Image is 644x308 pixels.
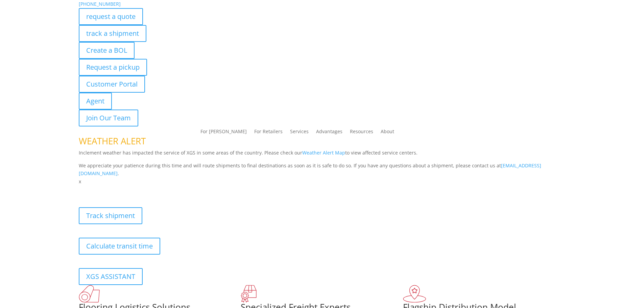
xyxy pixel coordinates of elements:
a: [PHONE_NUMBER] [79,1,121,7]
p: x [79,177,566,186]
a: Agent [79,93,112,110]
span: WEATHER ALERT [79,135,146,147]
a: Track shipment [79,207,142,224]
a: Services [290,129,309,137]
a: track a shipment [79,25,146,42]
p: We appreciate your patience during this time and will route shipments to final destinations as so... [79,162,566,178]
a: Resources [350,129,373,137]
a: For [PERSON_NAME] [200,129,247,137]
a: Customer Portal [79,76,145,93]
a: Calculate transit time [79,238,160,255]
a: Weather Alert Map [302,149,345,156]
a: Advantages [316,129,342,137]
a: About [381,129,394,137]
a: Create a BOL [79,42,135,59]
a: Request a pickup [79,59,147,76]
b: Visibility, transparency, and control for your entire supply chain. [79,187,230,193]
p: Inclement weather has impacted the service of XGS in some areas of the country. Please check our ... [79,149,566,162]
a: Join Our Team [79,110,138,126]
a: XGS ASSISTANT [79,268,143,285]
img: xgs-icon-total-supply-chain-intelligence-red [79,285,100,303]
a: request a quote [79,8,143,25]
img: xgs-icon-flagship-distribution-model-red [403,285,426,303]
a: For Retailers [254,129,283,137]
img: xgs-icon-focused-on-flooring-red [241,285,257,303]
